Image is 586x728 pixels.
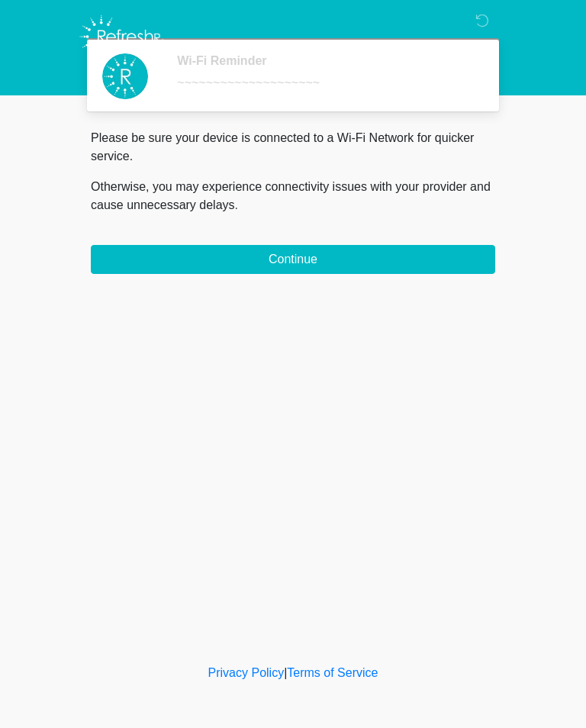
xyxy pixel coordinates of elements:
p: Otherwise, you may experience connectivity issues with your provider and cause unnecessary delays [91,178,495,214]
img: Refresh RX Logo [76,11,168,62]
a: | [284,666,287,679]
p: Please be sure your device is connected to a Wi-Fi Network for quicker service. [91,129,495,166]
a: Terms of Service [287,666,378,679]
button: Continue [91,245,495,274]
span: . [235,198,238,211]
div: ~~~~~~~~~~~~~~~~~~~~ [177,74,472,92]
img: Agent Avatar [102,53,148,99]
a: Privacy Policy [208,666,285,679]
